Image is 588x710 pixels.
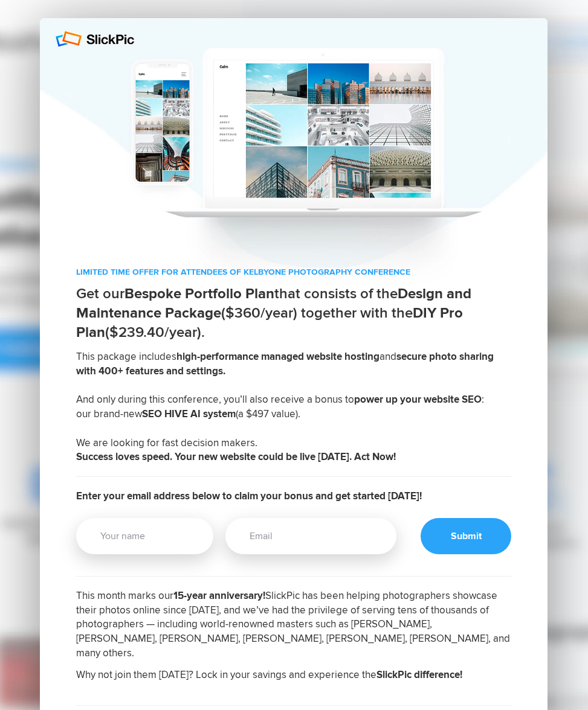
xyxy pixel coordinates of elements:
b: 15-year anniversary! [173,589,265,602]
span: Get our that consists of the ($360/year) together with the ($239.40/year). [76,285,471,341]
b: Design and Maintenance Package [76,285,471,322]
h2: This package includes and And only during this conference, you’ll also receive a bonus to : our b... [76,350,511,477]
b: secure photo sharing with 400+ features and settings. [76,350,494,377]
b: Enter your email address below to claim your bonus and get started [DATE]! [76,490,422,502]
b: DIY Pro Plan [76,304,463,341]
b: SEO HIVE AI system [142,408,236,420]
b: high-performance managed website hosting [176,350,380,363]
input: Email [225,518,396,554]
b: power up your website SEO [354,393,482,406]
b: Bespoke Portfolio Plan [124,285,274,302]
h2: This month marks our SlickPic has been helping photographers showcase their photos online since [... [76,589,511,689]
input: Your name [76,518,213,554]
b: Success loves speed. Your new website could be live [DATE]. Act Now! [76,450,396,463]
b: SlickPic difference! [376,668,462,681]
p: LIMITED TIME OFFER FOR ATTENDEES OF KELBYONE PHOTOGRAPHY CONFERENCE [76,266,511,278]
